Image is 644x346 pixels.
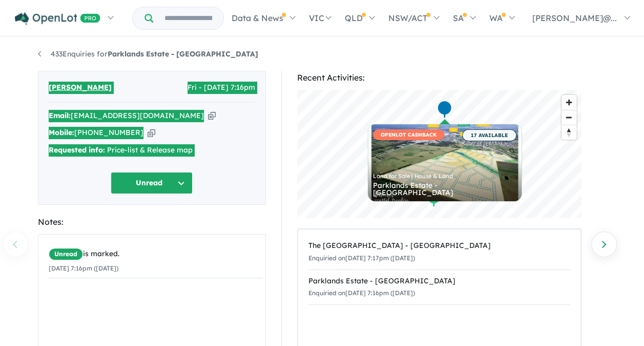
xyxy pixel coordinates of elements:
[49,248,263,260] div: is marked.
[71,111,204,120] a: [EMAIL_ADDRESS][DOMAIN_NAME]
[373,174,516,179] div: Land for Sale | House & Land
[562,125,576,140] button: Reset bearing to north
[49,248,83,260] span: Unread
[49,264,118,272] small: [DATE] 7:16pm ([DATE])
[297,71,581,85] div: Recent Activities:
[49,128,74,137] strong: Mobile:
[532,13,617,23] span: [PERSON_NAME]@...
[155,7,221,29] input: Try estate name, suburb, builder or developer
[74,128,143,137] a: [PHONE_NUMBER]
[308,240,570,252] div: The [GEOGRAPHIC_DATA] - [GEOGRAPHIC_DATA]
[308,235,570,270] a: The [GEOGRAPHIC_DATA] - [GEOGRAPHIC_DATA]Enquiried on[DATE] 7:17pm ([DATE])
[308,254,415,262] small: Enquiried on [DATE] 7:17pm ([DATE])
[368,124,522,201] a: OPENLOT CASHBACK 17 AVAILABLE Land for Sale | House & Land Parklands Estate - [GEOGRAPHIC_DATA]
[49,144,255,157] div: Price-list & Release map
[49,145,105,155] strong: Requested info:
[208,110,216,121] button: Copy
[111,172,193,194] button: Unread
[49,111,71,120] strong: Email:
[297,90,581,218] canvas: Map
[49,82,112,94] span: [PERSON_NAME]
[308,289,415,297] small: Enquiried on [DATE] 7:16pm ([DATE])
[373,129,444,140] span: OPENLOT CASHBACK
[38,48,607,61] nav: breadcrumb
[462,129,516,141] span: 17 AVAILABLE
[308,275,570,287] div: Parklands Estate - [GEOGRAPHIC_DATA]
[108,49,258,59] strong: Parklands Estate - [GEOGRAPHIC_DATA]
[437,100,452,119] div: Map marker
[148,127,155,138] button: Copy
[188,82,255,94] span: Fri - [DATE] 7:16pm
[15,12,100,25] img: Openlot PRO Logo White
[562,125,576,140] span: Reset bearing to north
[562,110,576,125] button: Zoom out
[562,95,576,110] button: Zoom in
[38,49,258,59] a: 433Enquiries forParklands Estate - [GEOGRAPHIC_DATA]
[38,215,266,229] div: Notes:
[308,270,570,305] a: Parklands Estate - [GEOGRAPHIC_DATA]Enquiried on[DATE] 7:16pm ([DATE])
[373,182,516,196] div: Parklands Estate - [GEOGRAPHIC_DATA]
